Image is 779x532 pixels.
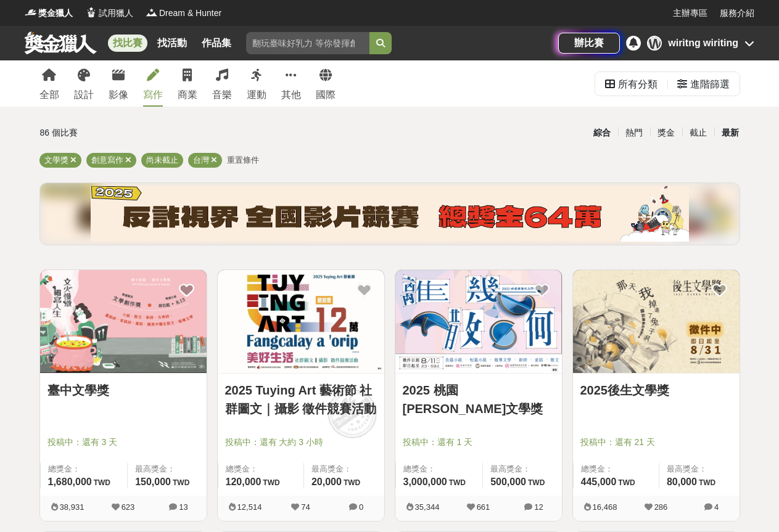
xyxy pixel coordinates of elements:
div: 獎金 [650,122,682,144]
span: 12 [534,502,543,512]
span: 文學獎 [44,155,68,165]
span: 286 [654,502,668,512]
a: 其他 [281,60,301,107]
a: Logo獎金獵人 [25,7,73,20]
img: Cover Image [395,270,562,373]
span: 創意寫作 [91,155,123,165]
a: 臺中文學獎 [47,381,199,399]
span: 500,000 [490,477,526,487]
span: 最高獎金： [490,463,554,475]
span: 最高獎金： [667,463,732,475]
a: 影像 [109,60,128,107]
span: 最高獎金： [311,463,377,475]
a: Cover Image [218,270,384,374]
span: 總獎金： [48,463,120,475]
a: 商業 [178,60,197,107]
span: 1,680,000 [48,477,92,487]
a: 找活動 [152,35,192,52]
div: W [647,36,662,51]
span: 投稿中：還有 1 天 [403,436,554,449]
span: 150,000 [135,477,171,487]
span: 獎金獵人 [38,7,73,20]
div: 運動 [247,88,266,102]
span: TWD [699,478,715,487]
span: 總獎金： [403,463,476,475]
span: 12,514 [237,502,262,512]
input: 翻玩臺味好乳力 等你發揮創意！ [246,32,369,54]
span: 總獎金： [226,463,296,475]
span: TWD [263,478,279,487]
img: Logo [146,6,158,18]
span: TWD [173,478,189,487]
div: 86 個比賽 [40,122,273,144]
a: 寫作 [143,60,163,107]
span: 20,000 [311,477,342,487]
span: 投稿中：還有 21 天 [580,436,732,449]
a: 2025 桃園[PERSON_NAME]文學獎 [403,381,554,418]
div: 其他 [281,88,301,102]
a: 找比賽 [108,35,147,52]
a: 國際 [316,60,336,107]
div: 寫作 [143,88,163,102]
span: 623 [122,502,135,512]
a: Cover Image [40,270,207,374]
span: 最高獎金： [135,463,199,475]
a: 音樂 [212,60,232,107]
img: b4b43df0-ce9d-4ec9-9998-1f8643ec197e.png [91,186,689,242]
a: 2025後生文學獎 [580,381,732,399]
span: 4 [714,502,719,512]
span: 74 [301,502,310,512]
a: Cover Image [395,270,562,374]
span: 總獎金： [581,463,651,475]
div: 最新 [714,122,746,144]
span: 13 [179,502,188,512]
span: Dream & Hunter [159,7,221,20]
span: 661 [477,502,490,512]
a: Cover Image [573,270,740,374]
a: 設計 [74,60,94,107]
span: TWD [618,478,635,487]
span: TWD [94,478,110,487]
a: 主辦專區 [673,7,707,20]
div: 熱門 [618,122,650,144]
img: Cover Image [218,270,384,373]
img: Cover Image [40,270,207,373]
div: 影像 [109,88,128,102]
span: 80,000 [667,477,697,487]
a: LogoDream & Hunter [146,7,221,20]
a: Logo試用獵人 [85,7,133,20]
span: 台灣 [193,155,209,165]
a: 2025 Tuying Art 藝術節 社群圖文｜攝影 徵件競賽活動 [225,381,377,418]
a: 服務介紹 [720,7,754,20]
span: 445,000 [581,477,617,487]
img: Logo [85,6,97,18]
span: 投稿中：還有 3 天 [47,436,199,449]
div: 全部 [39,88,59,102]
span: 0 [359,502,363,512]
div: wiritng wiriting [668,36,738,51]
a: 運動 [247,60,266,107]
span: 投稿中：還有 大約 3 小時 [225,436,377,449]
div: 截止 [682,122,714,144]
img: Cover Image [573,270,740,373]
a: 全部 [39,60,59,107]
div: 國際 [316,88,336,102]
span: TWD [449,478,466,487]
img: Logo [25,6,37,18]
span: 38,931 [60,502,84,512]
span: TWD [344,478,360,487]
a: 作品集 [197,35,236,52]
span: 120,000 [226,477,262,487]
div: 設計 [74,88,94,102]
span: 尚未截止 [146,155,178,165]
span: 重置條件 [227,155,259,165]
span: TWD [528,478,545,487]
div: 音樂 [212,88,232,102]
a: 辦比賽 [558,33,620,54]
div: 商業 [178,88,197,102]
div: 所有分類 [618,72,657,97]
div: 進階篩選 [690,72,730,97]
div: 綜合 [586,122,618,144]
span: 35,344 [415,502,440,512]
